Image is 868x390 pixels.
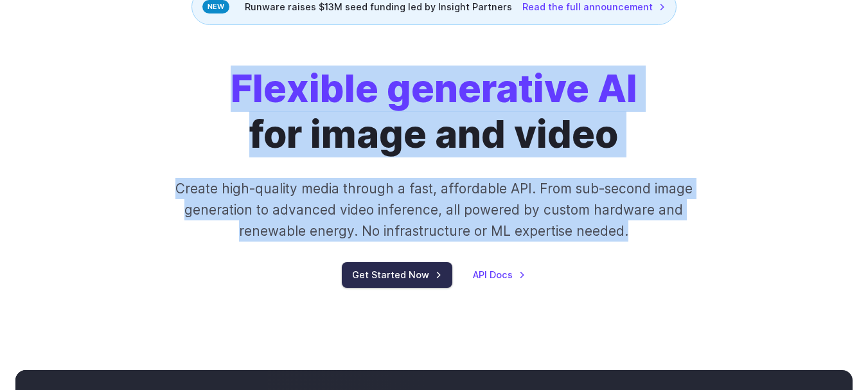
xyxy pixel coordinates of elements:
[166,178,702,242] p: Create high-quality media through a fast, affordable API. From sub-second image generation to adv...
[342,262,452,287] a: Get Started Now
[473,267,526,282] a: API Docs
[231,66,637,157] h1: for image and video
[231,66,637,111] strong: Flexible generative AI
